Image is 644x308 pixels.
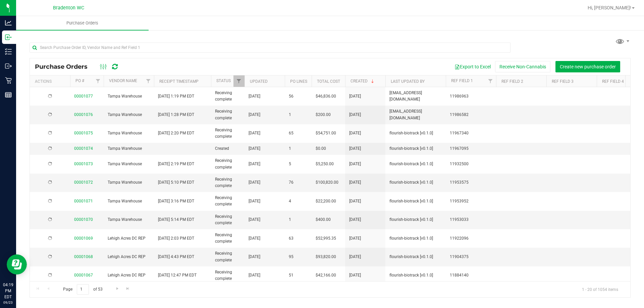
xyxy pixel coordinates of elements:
[450,61,495,72] button: Export to Excel
[349,161,361,167] span: [DATE]
[35,79,67,84] div: Actions
[74,131,93,135] a: 00001075
[316,179,338,186] span: $100,820.00
[5,34,12,41] inline-svg: Inbound
[215,145,240,152] span: Created
[316,112,331,118] span: $200.00
[249,235,260,242] span: [DATE]
[316,93,336,100] span: $46,836.00
[450,272,492,279] span: 11884140
[215,90,240,103] span: Receiving complete
[74,94,93,99] a: 00001077
[158,93,194,100] span: [DATE] 1:19 PM EDT
[289,112,308,118] span: 1
[349,93,361,100] span: [DATE]
[5,77,12,84] inline-svg: Retail
[249,217,260,223] span: [DATE]
[158,130,194,136] span: [DATE] 2:20 PM EDT
[588,5,631,10] span: Hi, [PERSON_NAME]!
[158,254,194,260] span: [DATE] 4:43 PM EDT
[7,254,27,274] iframe: Resource center
[450,217,492,223] span: 11953033
[249,112,260,118] span: [DATE]
[158,161,194,167] span: [DATE] 2:19 PM EDT
[289,93,308,100] span: 56
[602,79,624,84] a: Ref Field 4
[450,235,492,242] span: 11922096
[159,79,199,84] a: Receipt Timestamp
[57,284,108,295] span: Page of 53
[250,79,268,84] a: Updated
[349,254,361,260] span: [DATE]
[215,108,240,121] span: Receiving complete
[53,5,84,11] span: Bradenton WC
[289,161,308,167] span: 5
[389,179,442,186] span: flourish-biotrack [v0.1.0]
[158,217,194,223] span: [DATE] 5:14 PM EDT
[317,79,340,84] a: Total Cost
[16,16,149,30] a: Purchase Orders
[349,179,361,186] span: [DATE]
[389,90,442,103] span: [EMAIL_ADDRESS][DOMAIN_NAME]
[74,180,93,185] a: 00001072
[158,179,194,186] span: [DATE] 5:10 PM EDT
[249,93,260,100] span: [DATE]
[74,162,93,166] a: 00001073
[450,112,492,118] span: 11986582
[233,75,245,87] a: Filter
[389,235,442,242] span: flourish-biotrack [v0.1.0]
[289,145,308,152] span: 1
[249,198,260,204] span: [DATE]
[289,179,308,186] span: 76
[249,130,260,136] span: [DATE]
[158,272,197,279] span: [DATE] 12:47 PM EDT
[108,93,150,100] span: Tampa Warehouse
[74,217,93,222] a: 00001070
[158,198,194,204] span: [DATE] 3:16 PM EDT
[249,179,260,186] span: [DATE]
[555,61,620,72] button: Create new purchase order
[215,269,240,282] span: Receiving complete
[289,272,308,279] span: 51
[215,213,240,226] span: Receiving complete
[450,130,492,136] span: 11967340
[112,284,122,293] a: Go to the next page
[560,64,616,69] span: Create new purchase order
[5,19,12,26] inline-svg: Analytics
[249,272,260,279] span: [DATE]
[108,198,150,204] span: Tampa Warehouse
[215,250,240,263] span: Receiving complete
[215,158,240,170] span: Receiving complete
[389,130,442,136] span: flourish-biotrack [v0.1.0]
[3,282,13,300] p: 04:19 PM EDT
[316,217,331,223] span: $400.00
[389,145,442,152] span: flourish-biotrack [v0.1.0]
[391,79,425,84] a: Last Updated By
[389,217,442,223] span: flourish-biotrack [v0.1.0]
[158,112,194,118] span: [DATE] 1:28 PM EDT
[109,78,137,83] a: Vendor Name
[108,130,150,136] span: Tampa Warehouse
[389,161,442,167] span: flourish-biotrack [v0.1.0]
[143,75,154,87] a: Filter
[158,235,194,242] span: [DATE] 2:03 PM EDT
[349,130,361,136] span: [DATE]
[215,127,240,140] span: Receiving complete
[77,284,89,295] input: 1
[552,79,574,84] a: Ref Field 3
[316,161,334,167] span: $5,250.00
[249,161,260,167] span: [DATE]
[485,75,496,87] a: Filter
[349,112,361,118] span: [DATE]
[389,108,442,121] span: [EMAIL_ADDRESS][DOMAIN_NAME]
[389,254,442,260] span: flourish-biotrack [v0.1.0]
[215,176,240,189] span: Receiving complete
[30,43,511,53] input: Search Purchase Order ID, Vendor Name and Ref Field 1
[450,179,492,186] span: 11953575
[349,217,361,223] span: [DATE]
[108,235,150,242] span: Lehigh Acres DC REP
[316,272,336,279] span: $42,166.00
[216,78,231,83] a: Status
[501,79,523,84] a: Ref Field 2
[215,232,240,245] span: Receiving complete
